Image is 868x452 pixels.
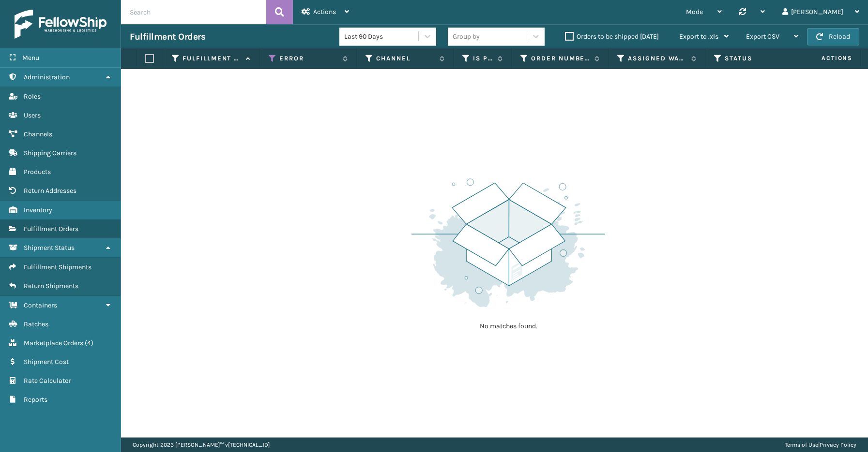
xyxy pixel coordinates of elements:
[531,54,590,63] label: Order Number
[453,31,480,42] div: Group by
[15,10,107,39] img: logo
[807,28,859,45] button: Reload
[820,441,856,448] a: Privacy Policy
[24,92,41,101] span: Roles
[24,263,91,271] span: Fulfillment Shipments
[746,32,779,41] span: Export CSV
[24,111,41,119] span: Users
[24,168,51,176] span: Products
[24,282,78,290] span: Return Shipments
[24,130,52,138] span: Channels
[344,31,419,42] div: Last 90 Days
[725,54,783,63] label: Status
[24,377,71,385] span: Rate Calculator
[183,54,241,63] label: Fulfillment Order Id
[686,8,703,16] span: Mode
[24,244,75,252] span: Shipment Status
[24,339,83,347] span: Marketplace Orders
[24,73,70,81] span: Administration
[785,437,856,452] div: |
[791,50,858,66] span: Actions
[565,32,659,41] label: Orders to be shipped [DATE]
[24,301,57,309] span: Containers
[24,187,76,195] span: Return Addresses
[85,339,93,347] span: ( 4 )
[24,225,78,233] span: Fulfillment Orders
[24,358,69,366] span: Shipment Cost
[376,54,435,63] label: Channel
[313,8,336,16] span: Actions
[679,32,718,41] span: Export to .xls
[785,441,818,448] a: Terms of Use
[24,395,47,404] span: Reports
[130,31,205,43] h3: Fulfillment Orders
[22,54,39,62] span: Menu
[473,54,493,63] label: Is Prime
[24,320,48,328] span: Batches
[24,149,76,157] span: Shipping Carriers
[24,206,52,214] span: Inventory
[133,437,270,452] p: Copyright 2023 [PERSON_NAME]™ v [TECHNICAL_ID]
[279,54,338,63] label: Error
[628,54,686,63] label: Assigned Warehouse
